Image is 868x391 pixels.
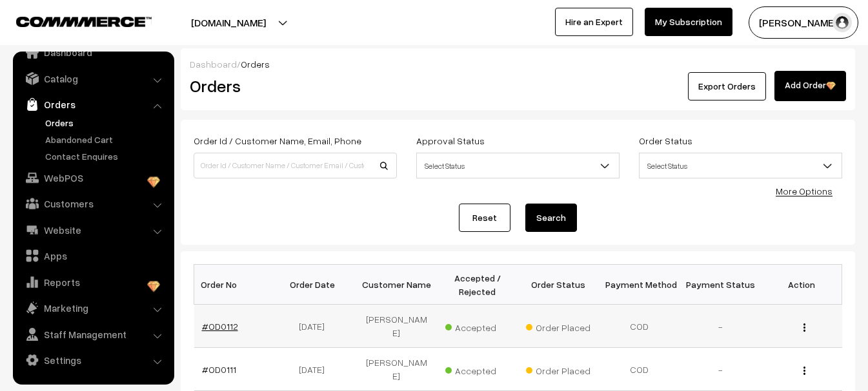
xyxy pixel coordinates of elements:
a: More Options [776,186,833,196]
th: Payment Method [599,265,680,305]
a: Reset [459,204,510,232]
td: [DATE] [275,305,356,348]
td: - [680,348,762,391]
input: Order Id / Customer Name / Customer Email / Customer Phone [194,153,397,178]
th: Order Date [275,265,356,305]
span: Orders [241,59,270,70]
a: Settings [16,348,170,372]
td: [DATE] [275,348,356,391]
a: Add Order [774,71,846,101]
a: Dashboard [190,59,237,70]
img: Menu [803,323,805,332]
span: Accepted [445,318,510,334]
a: Apps [16,244,170,267]
h2: Orders [190,76,396,96]
button: [DOMAIN_NAME] [146,6,311,39]
button: [PERSON_NAME] [749,6,858,39]
th: Order Status [518,265,600,305]
a: #OD0112 [202,321,238,332]
th: Customer Name [356,265,438,305]
span: Accepted [445,361,510,377]
button: Export Orders [688,72,766,100]
th: Accepted / Rejected [437,265,518,305]
span: Select Status [417,155,619,177]
a: Orders [42,116,170,129]
a: Website [16,218,170,242]
a: Catalog [16,67,170,90]
a: Customers [16,192,170,215]
img: Menu [803,367,805,375]
a: #OD0111 [202,364,236,375]
td: COD [599,348,680,391]
span: Select Status [416,153,620,178]
th: Payment Status [680,265,762,305]
td: [PERSON_NAME] [356,305,438,348]
a: Marketing [16,296,170,319]
a: Reports [16,271,170,294]
a: COMMMERCE [16,13,129,28]
a: Orders [16,93,170,116]
td: COD [599,305,680,348]
span: Select Status [639,153,842,178]
button: Search [525,204,577,232]
a: Staff Management [16,323,170,346]
th: Order No [194,265,276,305]
th: Action [761,265,842,305]
td: - [680,305,762,348]
label: Order Status [639,134,692,148]
a: Contact Enquires [42,149,170,163]
span: Select Status [640,155,842,177]
a: My Subscription [645,8,732,36]
label: Order Id / Customer Name, Email, Phone [194,134,361,148]
a: Hire an Expert [555,8,633,36]
span: Order Placed [526,318,590,334]
a: Dashboard [16,41,170,64]
a: Abandoned Cart [42,133,170,146]
td: [PERSON_NAME] [356,348,438,391]
img: user [833,13,852,32]
span: Order Placed [526,361,590,377]
a: WebPOS [16,166,170,189]
img: COMMMERCE [16,17,152,26]
label: Approval Status [416,134,485,148]
div: / [190,57,846,71]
